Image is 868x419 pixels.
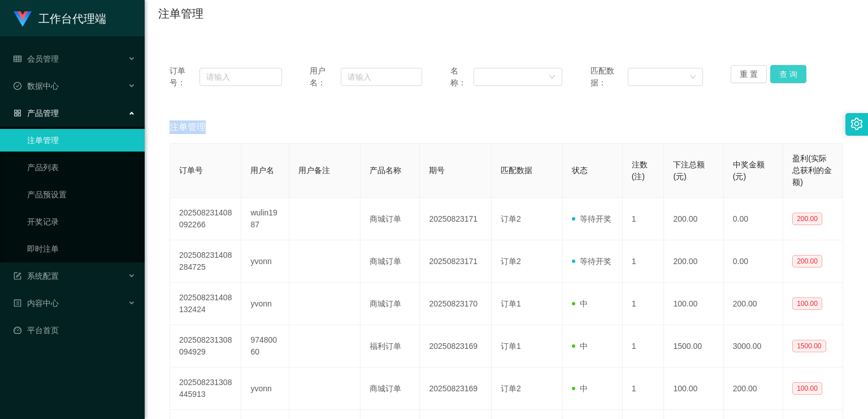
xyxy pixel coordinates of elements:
[572,257,611,266] span: 等待开奖
[27,156,136,179] a: 产品列表
[501,384,521,393] span: 订单2
[792,340,826,352] span: 1500.00
[14,14,106,23] a: 工作台代理端
[724,283,783,325] td: 200.00
[170,368,241,410] td: 202508231308445913
[501,342,521,351] span: 订单1
[792,255,822,267] span: 200.00
[792,154,832,187] span: 盈利(实际总获利的金额)
[170,120,206,134] span: 注单管理
[170,325,241,368] td: 202508231308094929
[731,65,767,83] button: 重 置
[623,240,665,283] td: 1
[572,342,588,351] span: 中
[664,368,723,410] td: 100.00
[733,160,765,181] span: 中奖金额(元)
[14,299,59,308] span: 内容中心
[724,325,783,368] td: 3000.00
[14,82,21,90] i: 图标: check-circle-o
[420,240,491,283] td: 20250823171
[170,65,199,89] span: 订单号：
[14,299,21,307] i: 图标: profile
[341,68,422,86] input: 请输入
[250,166,274,175] span: 用户名
[241,240,289,283] td: yvonn
[14,54,59,63] span: 会员管理
[38,1,106,37] h1: 工作台代理端
[501,166,532,175] span: 匹配数据
[27,129,136,152] a: 注单管理
[623,283,665,325] td: 1
[420,283,491,325] td: 20250823170
[298,166,330,175] span: 用户备注
[14,272,21,280] i: 图标: form
[664,283,723,325] td: 100.00
[14,109,21,117] i: 图标: appstore-o
[241,325,289,368] td: 97480060
[241,198,289,240] td: wulin1987
[850,118,863,130] i: 图标: setting
[572,299,588,308] span: 中
[572,214,611,223] span: 等待开奖
[623,368,665,410] td: 1
[673,160,705,181] span: 下注总额(元)
[501,299,521,308] span: 订单1
[179,166,203,175] span: 订单号
[420,368,491,410] td: 20250823169
[199,68,281,86] input: 请输入
[591,65,628,89] span: 匹配数据：
[572,384,588,393] span: 中
[623,198,665,240] td: 1
[420,325,491,368] td: 20250823169
[361,368,420,410] td: 商城订单
[632,160,648,181] span: 注数(注)
[241,283,289,325] td: yvonn
[572,166,588,175] span: 状态
[361,198,420,240] td: 商城订单
[724,198,783,240] td: 0.00
[792,382,822,395] span: 100.00
[429,166,445,175] span: 期号
[27,183,136,206] a: 产品预设置
[14,11,32,27] img: logo.9652507e.png
[792,213,822,225] span: 200.00
[450,65,474,89] span: 名称：
[664,240,723,283] td: 200.00
[158,5,203,22] h1: 注单管理
[623,325,665,368] td: 1
[361,240,420,283] td: 商城订单
[170,240,241,283] td: 202508231408284725
[361,325,420,368] td: 福利订单
[27,210,136,233] a: 开奖记录
[310,65,341,89] span: 用户名：
[689,74,696,81] i: 图标: down
[724,368,783,410] td: 200.00
[14,271,59,280] span: 系统配置
[14,109,59,118] span: 产品管理
[361,283,420,325] td: 商城订单
[770,65,806,83] button: 查 询
[501,214,521,223] span: 订单2
[664,198,723,240] td: 200.00
[27,237,136,260] a: 即时注单
[14,319,136,342] a: 图标: dashboard平台首页
[14,81,59,90] span: 数据中心
[241,368,289,410] td: yvonn
[792,297,822,310] span: 100.00
[724,240,783,283] td: 0.00
[549,74,555,81] i: 图标: down
[170,283,241,325] td: 202508231408132424
[170,198,241,240] td: 202508231408092266
[370,166,401,175] span: 产品名称
[664,325,723,368] td: 1500.00
[501,257,521,266] span: 订单2
[420,198,491,240] td: 20250823171
[14,55,21,63] i: 图标: table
